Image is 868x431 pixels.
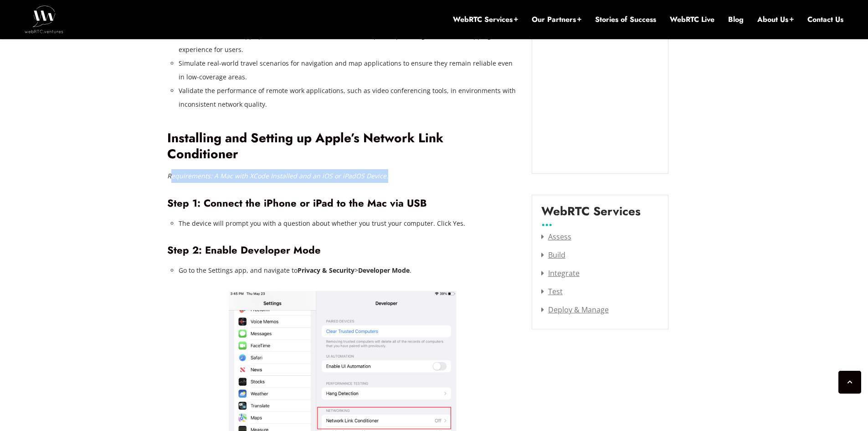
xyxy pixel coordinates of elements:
[167,197,518,209] h3: Step 1: Connect the iPhone or iPad to the Mac via USB
[453,15,518,25] a: WebRTC Services
[298,266,354,275] strong: Privacy & Security
[167,130,518,162] h2: Installing and Setting up Apple’s Network Link Conditioner
[728,15,744,25] a: Blog
[25,5,63,33] img: WebRTC.ventures
[167,171,388,180] em: Requirements: A Mac with XCode Installed and an iOS or iPadOS Device.
[358,266,410,275] strong: Developer Mode
[532,15,581,25] a: Our Partners
[670,15,714,25] a: WebRTC Live
[757,15,794,25] a: About Us
[541,250,565,260] a: Build
[541,34,659,164] iframe: Embedded CTA
[179,29,518,57] li: Ensure e-commerce apps perform well under various network speeds, providing a seamless shopping e...
[179,84,518,111] li: Validate the performance of remote work applications, such as video conferencing tools, in enviro...
[179,57,518,84] li: Simulate real-world travel scenarios for navigation and map applications to ensure they remain re...
[541,305,609,315] a: Deploy & Manage
[541,286,563,296] a: Test
[167,244,518,256] h3: Step 2: Enable Developer Mode
[179,264,518,277] li: Go to the Settings app, and navigate to > .
[179,217,518,230] li: The device will prompt you with a question about whether you trust your computer. Click Yes.
[807,15,843,25] a: Contact Us
[595,15,656,25] a: Stories of Success
[541,232,571,242] a: Assess
[541,204,641,225] label: WebRTC Services
[541,268,580,278] a: Integrate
